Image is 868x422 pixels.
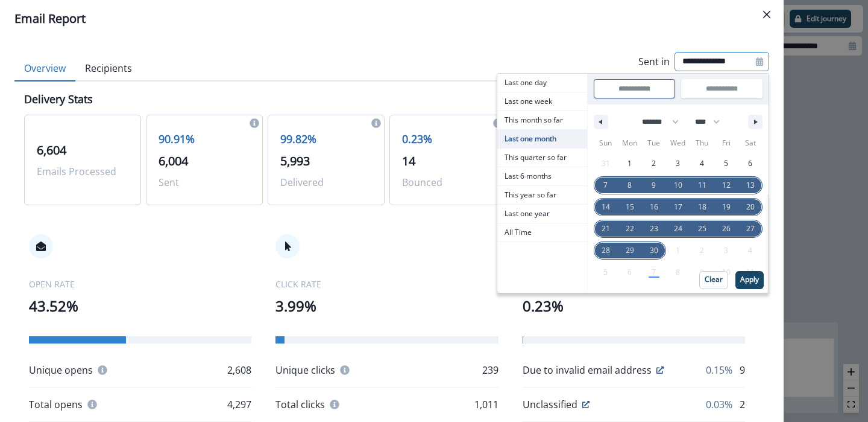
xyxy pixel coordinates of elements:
span: 12 [722,174,731,196]
span: 7 [603,174,608,196]
button: 13 [738,174,763,196]
p: Total clicks [275,397,325,412]
button: This quarter so far [497,149,587,167]
span: 18 [698,196,706,218]
span: 6,604 [37,142,66,158]
p: Unique opens [29,363,93,377]
button: 8 [618,174,642,196]
button: 25 [690,218,714,240]
button: 14 [594,196,618,218]
span: 13 [746,174,755,196]
span: 30 [650,240,658,261]
button: 9 [642,174,666,196]
span: 15 [626,196,634,218]
span: 8 [627,174,632,196]
span: Mon [618,133,642,153]
p: Sent in [638,54,670,69]
button: This month so far [497,111,587,130]
button: 29 [618,240,642,261]
p: 1,011 [474,397,498,412]
button: Clear [699,271,728,289]
button: 22 [618,218,642,240]
span: 6 [748,153,752,174]
button: 17 [666,196,690,218]
button: 10 [666,174,690,196]
span: 9 [652,174,656,196]
span: 21 [602,218,610,240]
button: Last 6 months [497,167,587,186]
span: 4 [700,153,704,174]
button: 23 [642,218,666,240]
span: 22 [626,218,634,240]
span: 5 [724,153,728,174]
button: 21 [594,218,618,240]
span: 26 [722,218,731,240]
div: Email Report [14,10,769,28]
span: 23 [650,218,658,240]
p: 2 [740,397,745,412]
span: 27 [746,218,755,240]
p: Due to invalid email address [523,363,652,377]
p: 99.82% [280,131,372,147]
span: 5,993 [280,153,310,169]
button: 30 [642,240,666,261]
span: 25 [698,218,706,240]
button: All Time [497,223,587,242]
button: 7 [594,174,618,196]
button: 4 [690,153,714,174]
span: Sat [738,133,763,153]
p: Unique clicks [275,363,335,377]
p: Delivered [280,175,372,190]
span: Last one week [497,92,587,110]
span: 24 [674,218,682,240]
button: Last one month [497,130,587,149]
span: This year so far [497,186,587,204]
p: OPEN RATE [29,278,251,290]
span: 14 [602,196,610,218]
p: Emails Processed [37,164,128,179]
span: 3 [676,153,680,174]
p: 90.91% [159,131,250,147]
p: Sent [159,175,250,190]
span: 17 [674,196,682,218]
p: CLICK RATE [275,278,498,290]
span: This month so far [497,111,587,129]
p: 239 [482,363,498,377]
span: All Time [497,223,587,241]
span: 29 [626,240,634,261]
span: 6,004 [159,153,188,169]
button: 15 [618,196,642,218]
span: Sun [594,133,618,153]
p: Apply [740,275,759,284]
button: 27 [738,218,763,240]
span: 20 [746,196,755,218]
p: 0.23% [402,131,494,147]
span: Last one year [497,205,587,223]
button: 11 [690,174,714,196]
span: 1 [627,153,632,174]
p: 3.99% [275,295,498,317]
button: Overview [14,56,75,82]
span: 14 [402,153,415,169]
span: Last one day [497,74,587,92]
p: 43.52% [29,295,251,317]
p: Unclassified [523,397,577,412]
button: 3 [666,153,690,174]
span: 10 [674,174,682,196]
span: Fri [714,133,738,153]
button: 19 [714,196,738,218]
button: 20 [738,196,763,218]
button: 5 [714,153,738,174]
span: 16 [650,196,658,218]
button: 28 [594,240,618,261]
p: 0.03% [706,397,732,412]
span: Wed [666,133,690,153]
button: 16 [642,196,666,218]
button: 18 [690,196,714,218]
button: 6 [738,153,763,174]
button: This year so far [497,186,587,205]
button: 2 [642,153,666,174]
p: Bounced [402,175,494,190]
